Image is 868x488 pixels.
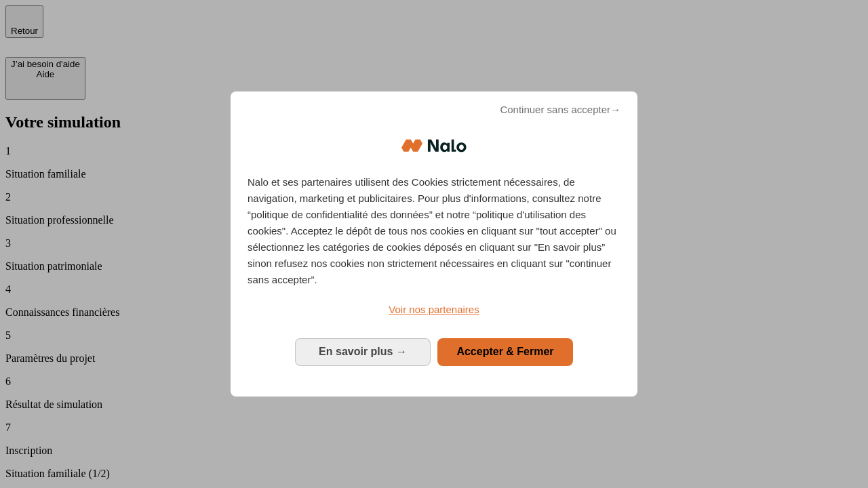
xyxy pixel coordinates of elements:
[248,302,620,318] a: Voir nos partenaires
[401,125,467,166] img: Logo
[248,174,620,288] p: Nalo et ses partenaires utilisent des Cookies strictement nécessaires, de navigation, marketing e...
[231,91,637,396] div: Bienvenue chez Nalo Gestion du consentement
[319,346,407,357] span: En savoir plus →
[456,346,553,357] span: Accepter & Fermer
[500,102,620,118] span: Continuer sans accepter→
[295,338,431,365] button: En savoir plus: Configurer vos consentements
[389,304,479,315] span: Voir nos partenaires
[437,338,573,365] button: Accepter & Fermer: Accepter notre traitement des données et fermer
